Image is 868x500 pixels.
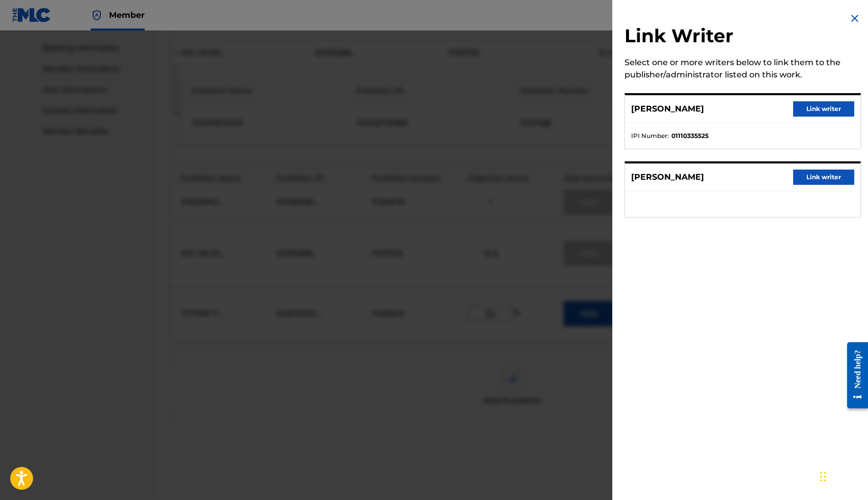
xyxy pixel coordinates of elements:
[631,131,669,141] span: IPI Number :
[625,57,861,81] div: Select one or more writers below to link them to the publisher/administrator listed on this work.
[820,461,826,492] div: Drag
[109,9,145,21] span: Member
[625,24,861,50] h2: Link Writer
[793,170,854,185] button: Link writer
[631,103,704,115] p: [PERSON_NAME]
[631,171,704,183] p: [PERSON_NAME]
[671,131,709,141] strong: 01110335525
[817,451,868,500] iframe: Chat Widget
[839,334,868,416] iframe: Resource Center
[793,101,854,117] button: Link writer
[91,9,103,21] img: Top Rightsholder
[12,8,51,22] img: MLC Logo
